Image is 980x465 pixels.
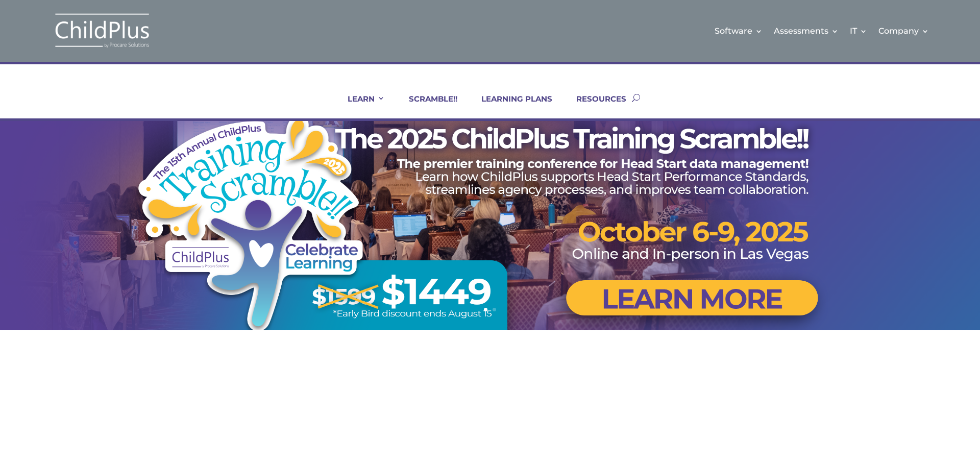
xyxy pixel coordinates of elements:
a: Assessments [774,10,839,52]
a: LEARN [335,94,385,118]
a: SCRAMBLE!! [396,94,457,118]
a: 2 [493,308,496,311]
a: 1 [484,308,487,311]
a: Company [878,10,929,52]
a: LEARNING PLANS [469,94,552,118]
a: RESOURCES [563,94,626,118]
a: Software [715,10,763,52]
a: IT [850,10,867,52]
